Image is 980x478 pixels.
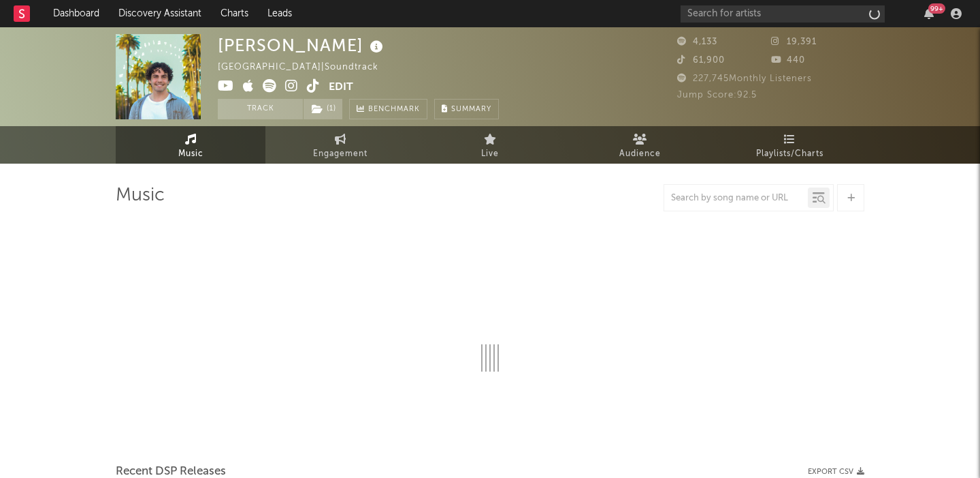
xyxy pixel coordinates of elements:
span: Engagement [313,146,367,162]
button: Export CSV [808,468,864,476]
button: (1) [304,99,342,119]
span: ( 1 ) [303,99,343,119]
span: Summary [451,106,491,113]
span: 227,745 Monthly Listeners [677,74,812,83]
span: 61,900 [677,56,725,65]
a: Benchmark [349,99,427,119]
span: 440 [771,56,805,65]
button: Track [218,99,303,119]
button: Summary [434,99,499,119]
div: 99 + [928,3,945,14]
input: Search for artists [681,5,885,23]
div: [GEOGRAPHIC_DATA] | Soundtrack [218,59,394,76]
button: 99+ [924,8,934,19]
span: Live [481,146,499,162]
span: Audience [619,146,661,162]
span: Music [178,146,203,162]
span: 4,133 [677,38,717,46]
a: Live [415,126,565,164]
span: 19,391 [771,38,817,46]
a: Music [116,126,265,164]
button: Edit [329,79,353,96]
span: Benchmark [368,102,420,118]
a: Engagement [265,126,415,164]
a: Audience [565,126,715,164]
span: Playlists/Charts [756,146,823,162]
input: Search by song name or URL [664,193,808,204]
span: Jump Score: 92.5 [677,91,757,100]
div: [PERSON_NAME] [218,34,387,57]
a: Playlists/Charts [715,126,864,164]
